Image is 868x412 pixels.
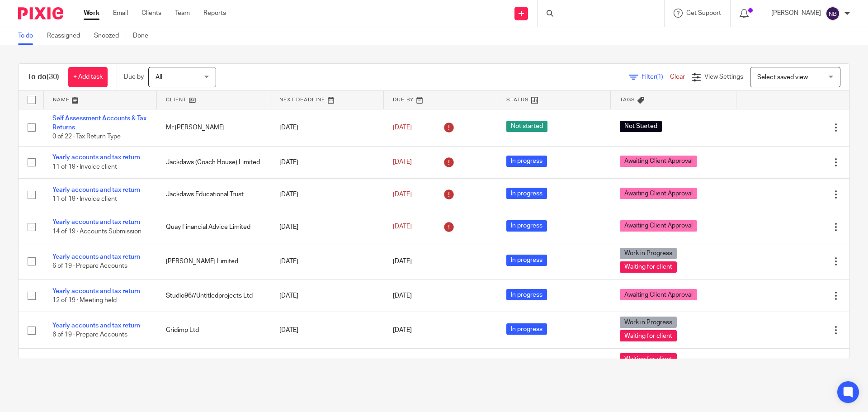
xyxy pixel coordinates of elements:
span: Waiting for client [620,261,677,273]
span: Filter [642,74,670,80]
img: svg%3E [826,6,840,21]
td: [DATE] [270,109,384,146]
span: Awaiting Client Approval [620,156,697,167]
span: Select saved view [757,74,808,81]
span: Get Support [686,10,721,16]
a: Clients [142,9,161,18]
td: [DATE] [270,146,384,178]
td: [DATE] [270,279,384,312]
span: [DATE] [393,124,412,131]
span: In progress [506,255,547,266]
span: In progress [506,289,547,300]
span: Awaiting Client Approval [620,188,697,199]
span: In progress [506,220,547,232]
span: [DATE] [393,258,412,265]
a: + Add task [68,67,108,87]
span: [DATE] [393,327,412,333]
span: Awaiting Client Approval [620,220,697,232]
span: All [156,74,162,81]
span: Work in Progress [620,317,677,328]
td: [PERSON_NAME] Limited [157,243,270,279]
span: 11 of 19 · Invoice client [52,196,117,202]
a: Yearly accounts and tax return [52,254,140,260]
td: Jackdaws Educational Trust [157,179,270,211]
td: Studio96//Untitledprojects Ltd [157,279,270,312]
a: Done [133,27,155,45]
span: Awaiting Client Approval [620,289,697,300]
a: Yearly accounts and tax return [52,288,140,294]
td: [DATE] [270,312,384,349]
a: Reassigned [47,27,87,45]
span: In progress [506,188,547,199]
a: Self Assessment Accounts & Tax Returns [52,115,146,131]
span: Not started [506,121,547,132]
td: [DATE] [270,211,384,243]
span: Waiting for client [620,353,677,365]
span: (30) [47,73,59,81]
span: 6 of 19 · Prepare Accounts [52,332,127,338]
a: Yearly accounts and tax return [52,322,140,329]
td: [DATE] [270,243,384,279]
a: Work [84,9,99,18]
p: Due by [124,72,144,81]
img: Pixie [18,7,63,19]
span: 6 of 19 · Prepare Accounts [52,263,127,269]
p: [PERSON_NAME] [771,9,821,18]
span: View Settings [704,74,743,80]
td: Quay Financial Advice Limited [157,211,270,243]
a: Email [113,9,128,18]
a: Yearly accounts and tax return [52,187,140,193]
a: To do [18,27,40,45]
span: In progress [506,156,547,167]
span: 14 of 19 · Accounts Submission [52,228,142,235]
span: (1) [656,74,663,80]
td: [DATE] [270,349,384,385]
span: [DATE] [393,191,412,198]
td: Mr [PERSON_NAME] [157,109,270,146]
a: Reports [203,9,226,18]
span: [DATE] [393,159,412,166]
h1: To do [28,72,59,82]
a: Yearly accounts and tax return [52,154,140,161]
span: 11 of 19 · Invoice client [52,164,117,170]
td: Indigo Expeditions Ltd [157,349,270,385]
span: 12 of 19 · Meeting held [52,297,117,303]
span: Waiting for client [620,330,677,341]
span: 0 of 22 · Tax Return Type [52,133,121,140]
td: [DATE] [270,179,384,211]
a: Team [175,9,190,18]
span: In progress [506,323,547,335]
td: Gridimp Ltd [157,312,270,349]
span: [DATE] [393,293,412,299]
span: [DATE] [393,224,412,230]
span: Tags [620,97,635,102]
a: Yearly accounts and tax return [52,219,140,225]
span: Work in Progress [620,248,677,259]
td: Jackdaws (Coach House) Limited [157,146,270,178]
span: Not Started [620,121,662,132]
a: Clear [670,74,685,80]
a: Snoozed [94,27,126,45]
